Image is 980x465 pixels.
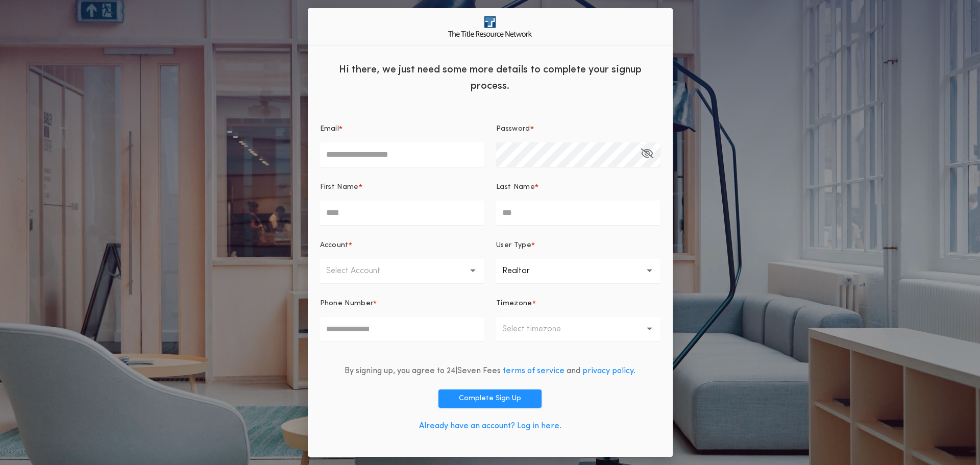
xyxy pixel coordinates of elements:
a: terms of service [503,367,565,375]
button: Realtor [496,259,660,283]
a: Already have an account? Log in here. [419,422,561,430]
p: First Name [320,182,359,192]
input: First Name* [320,201,484,225]
p: Last Name [496,182,535,192]
input: Password* [496,142,660,167]
div: By signing up, you agree to 24|Seven Fees and [345,365,635,377]
input: Phone Number* [320,317,484,341]
a: privacy policy. [582,367,635,375]
p: Email [320,124,339,134]
p: Realtor [502,265,546,277]
input: Email* [320,142,484,167]
p: Select Account [326,265,397,277]
p: Phone Number [320,299,374,309]
button: Select timezone [496,317,660,341]
img: logo [448,16,532,36]
button: Password* [641,142,653,167]
p: User Type [496,240,531,251]
p: Select timezone [502,323,577,335]
button: Select Account [320,259,484,283]
p: Password [496,124,530,134]
button: Complete Sign Up [438,389,542,408]
div: Hi there, we just need some more details to complete your signup process. [308,54,673,100]
p: Account [320,240,349,251]
input: Last Name* [496,201,660,225]
p: Timezone [496,299,532,309]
